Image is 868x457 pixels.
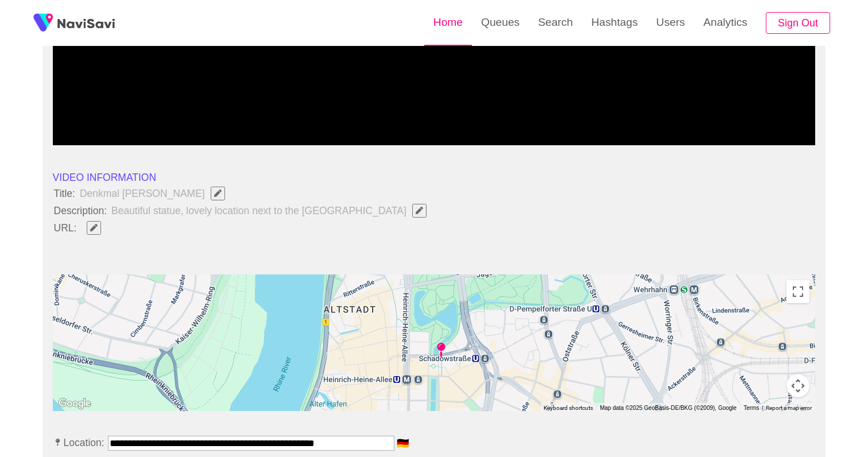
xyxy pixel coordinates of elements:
[29,9,57,37] img: fireSpot
[87,221,101,235] button: Edit Field
[766,405,812,411] a: Report a map error
[89,224,99,231] span: Edit Field
[53,171,816,184] li: VIDEO INFORMATION
[53,222,78,234] span: URL:
[544,404,593,412] button: Keyboard shortcuts
[412,204,427,218] button: Edit Field
[600,405,737,411] span: Map data ©2025 GeoBasis-DE/BKG (©2009), Google
[53,437,106,448] span: Location:
[213,189,223,197] span: Edit Field
[396,439,410,449] span: 🇩🇪
[79,185,232,202] span: Denkmal [PERSON_NAME]
[57,17,115,29] img: fireSpot
[786,280,809,303] button: Toggle fullscreen view
[53,188,76,199] span: Title:
[414,207,424,214] span: Edit Field
[53,205,108,216] span: Description:
[110,203,433,219] span: Beautiful statue, lovely location next to the [GEOGRAPHIC_DATA]
[786,374,809,397] button: Map camera controls
[56,396,94,411] img: Google
[766,12,830,34] button: Sign Out
[211,187,225,200] button: Edit Field
[743,405,759,411] a: Terms (opens in new tab)
[56,396,94,411] a: Open this area in Google Maps (opens a new window)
